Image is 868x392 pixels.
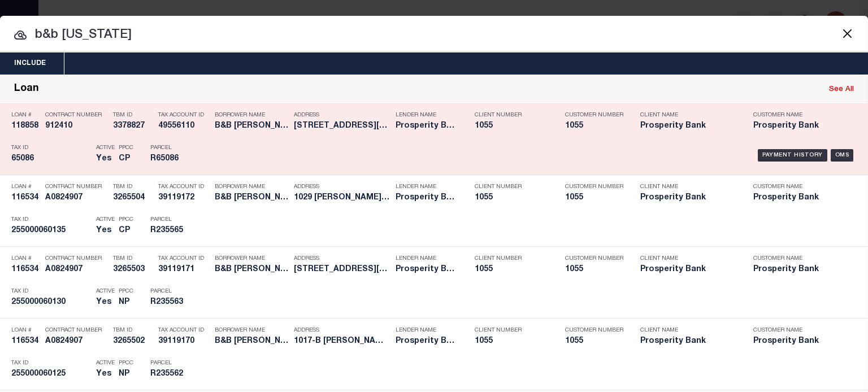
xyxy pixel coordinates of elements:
p: Customer Name [753,112,849,119]
h5: Prosperity Bank [640,337,736,346]
h5: 1055 [475,121,548,131]
p: Lender Name [396,184,458,190]
p: Parcel [150,288,201,295]
h5: Prosperity Bank [396,265,458,275]
p: Tax ID [11,360,90,367]
p: Lender Name [396,112,458,119]
p: TBM ID [113,327,153,334]
p: Address [294,255,390,262]
h5: B&B LEE LLC A TEXAS SERIES LLC [215,265,288,275]
h5: 3265503 [113,265,153,275]
p: Parcel [150,216,201,223]
p: Client Name [640,112,736,119]
p: Client Name [640,327,736,334]
h5: Prosperity Bank [753,337,849,346]
h5: A0824907 [45,337,107,346]
p: Active [96,216,115,223]
h5: 1017-B HERMINE DR [294,337,390,346]
h5: A0824907 [45,265,107,275]
p: Borrower Name [215,255,288,262]
h5: 255000060130 [11,298,90,307]
p: Client Number [475,184,548,190]
h5: B&B LEE LLC A TEXAS SERIES LLC [215,121,288,131]
p: Customer Number [565,255,623,262]
h5: R235563 [150,298,201,307]
h5: 3378827 [113,121,153,131]
h5: 3265502 [113,337,153,346]
p: Contract Number [45,112,107,119]
p: PPCC [119,360,133,367]
h5: CP [119,154,133,164]
h5: 39119171 [158,265,209,275]
p: TBM ID [113,112,153,119]
p: Parcel [150,145,201,151]
h5: Yes [96,369,113,379]
h5: Yes [96,226,113,236]
h5: NP [119,369,133,379]
h5: Prosperity Bank [753,265,849,275]
h5: Prosperity Bank [396,121,458,131]
p: Tax ID [11,145,90,151]
h5: 1055 [565,337,622,346]
h5: 1055 [565,193,622,203]
h5: B&B LEE LLC A TEXAS SERIES LLC [215,193,288,203]
h5: 118858 [11,121,40,131]
p: Tax Account ID [158,112,209,119]
h5: B&B LEE LLC A TEXAS SERIES LLC [215,337,288,346]
h5: 116534 [11,337,40,346]
p: Parcel [150,360,201,367]
p: PPCC [119,216,133,223]
p: Contract Number [45,255,107,262]
h5: Prosperity Bank [753,193,849,203]
p: TBM ID [113,255,153,262]
h5: 3265504 [113,193,153,203]
p: Active [96,288,115,295]
h5: NP [119,298,133,307]
h5: 49556110 [158,121,209,131]
p: Loan # [11,184,40,190]
p: Tax Account ID [158,327,209,334]
p: Borrower Name [215,327,288,334]
p: Borrower Name [215,184,288,190]
h5: 912410 [45,121,107,131]
h5: 1055 [565,121,622,131]
h5: 1055 [475,265,548,275]
p: Customer Name [753,327,849,334]
p: Contract Number [45,327,107,334]
p: Loan # [11,327,40,334]
h5: 1410 MOORE AVE UNIT 1-4 PORTLAN... [294,121,390,131]
p: Address [294,184,390,190]
h5: 255000060125 [11,369,90,379]
p: Lender Name [396,327,458,334]
h5: R235565 [150,226,201,236]
p: PPCC [119,288,133,295]
p: Loan # [11,112,40,119]
h5: 65086 [11,154,90,164]
h5: R235562 [150,369,201,379]
p: Borrower Name [215,112,288,119]
p: TBM ID [113,184,153,190]
p: PPCC [119,145,133,151]
h5: 39119172 [158,193,209,203]
h5: Prosperity Bank [640,193,736,203]
p: Client Number [475,112,548,119]
h5: 116534 [11,193,40,203]
p: Client Number [475,255,548,262]
p: Customer Number [565,112,623,119]
h5: 116534 [11,265,40,275]
h5: 1029 HERMINE DR [294,193,390,203]
h5: 1055 [475,337,548,346]
div: OMS [831,149,854,162]
p: Client Number [475,327,548,334]
p: Customer Number [565,184,623,190]
h5: CP [119,226,133,236]
div: Payment History [758,149,827,162]
p: Address [294,112,390,119]
p: Customer Name [753,255,849,262]
p: Customer Name [753,184,849,190]
p: Client Name [640,184,736,190]
p: Active [96,360,115,367]
h5: Prosperity Bank [640,265,736,275]
h5: Yes [96,298,113,307]
p: Tax Account ID [158,184,209,190]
